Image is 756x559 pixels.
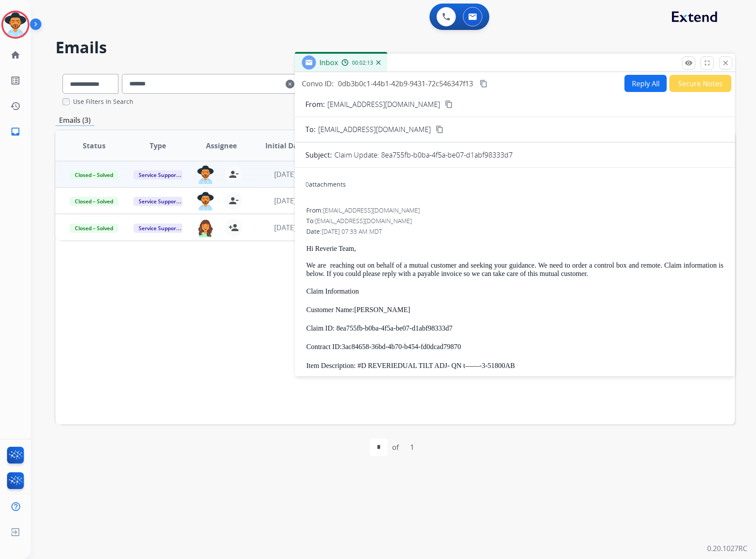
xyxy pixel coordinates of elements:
mat-icon: remove_red_eye [685,59,693,67]
img: agent-avatar [197,219,214,237]
p: Claim Information [306,287,723,296]
h2: Emails [55,39,735,56]
label: Use Filters In Search [73,97,133,106]
span: [DATE] [274,169,296,179]
mat-icon: close [722,59,730,67]
mat-icon: home [10,50,21,60]
span: Inbox [319,58,338,67]
mat-icon: content_copy [436,125,444,133]
p: [EMAIL_ADDRESS][DOMAIN_NAME] [327,99,440,110]
div: From: [306,206,723,215]
span: [DATE] [274,196,296,206]
p: Subject: [305,150,332,160]
div: of [392,442,399,452]
p: To: [305,124,316,135]
mat-icon: person_remove [228,195,239,206]
mat-icon: person_add [228,222,239,233]
span: Assignee [206,140,237,151]
span: Type [150,140,166,151]
span: [DATE] [274,223,296,232]
img: agent-avatar [197,165,214,184]
p: Claim Update: 8ea755fb-b0ba-4f5a-be07-d1abf98333d7 [334,150,513,160]
p: Item Description: #D REVERIEDUAL TILT ADJ- QN t——-3-51800AB [306,361,723,371]
img: agent-avatar [197,192,214,210]
span: Service Support [133,170,183,180]
span: [DATE] 07:33 AM MDT [322,227,382,235]
p: Hi Reverie Team, [306,245,723,253]
a: 3ac84658-36bd-4b70-b454-fd0dcad79870 [341,343,461,350]
span: Initial Date [265,140,305,151]
p: Convo ID: [302,78,334,89]
div: attachments [305,180,346,189]
mat-icon: content_copy [445,100,453,108]
p: We are reaching out on behalf of a mutual customer and seeking your guidance. We need to order a ... [306,261,723,278]
span: Closed – Solved [70,170,118,180]
span: 00:02:13 [352,59,373,66]
mat-icon: history [10,101,21,111]
button: Secure Notes [669,75,731,92]
mat-icon: content_copy [480,80,488,88]
span: Service Support [133,224,183,233]
strong: [PERSON_NAME] [354,306,410,313]
div: Date: [306,227,723,236]
mat-icon: clear [286,79,294,89]
span: [EMAIL_ADDRESS][DOMAIN_NAME] [323,206,420,214]
span: Status [83,140,106,151]
span: 0db3b0c1-44b1-42b9-9431-72c546347f13 [338,79,473,88]
mat-icon: inbox [10,126,21,137]
mat-icon: list_alt [10,75,21,86]
button: Reply All [624,75,667,92]
p: Customer Name: [306,305,723,315]
img: avatar [3,12,28,37]
span: Service Support [133,197,183,206]
p: Contract ID: [306,342,723,352]
p: Claim ID: 8ea755fb-b0ba-4f5a-be07-d1abf98333d7 [306,324,723,333]
span: Closed – Solved [70,224,118,233]
span: [EMAIL_ADDRESS][DOMAIN_NAME] [318,124,431,135]
div: 1 [403,438,421,456]
mat-icon: fullscreen [703,59,711,67]
span: 0 [305,180,309,188]
mat-icon: person_remove [228,169,239,180]
p: Emails (3) [55,115,94,126]
p: From: [305,99,325,110]
span: [EMAIL_ADDRESS][DOMAIN_NAME] [315,217,412,225]
span: Closed – Solved [70,197,118,206]
div: To: [306,217,723,225]
p: 0.20.1027RC [707,543,747,554]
